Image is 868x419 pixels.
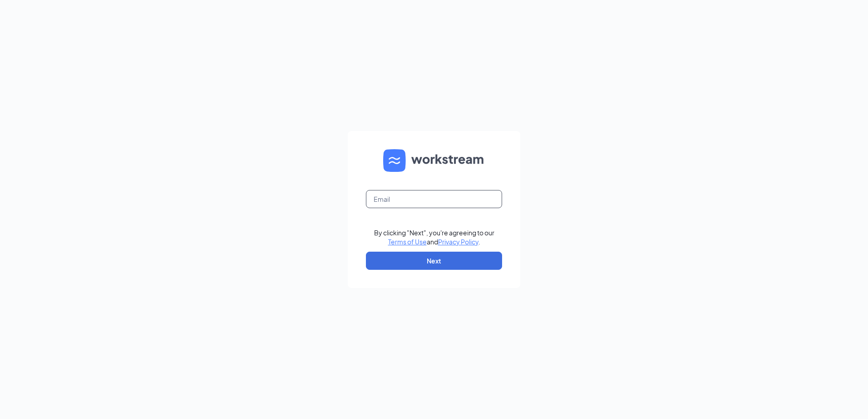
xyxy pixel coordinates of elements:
[366,190,502,208] input: Email
[374,228,494,246] div: By clicking "Next", you're agreeing to our and .
[388,238,427,246] a: Terms of Use
[366,252,502,270] button: Next
[438,238,478,246] a: Privacy Policy
[383,149,485,172] img: WS logo and Workstream text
